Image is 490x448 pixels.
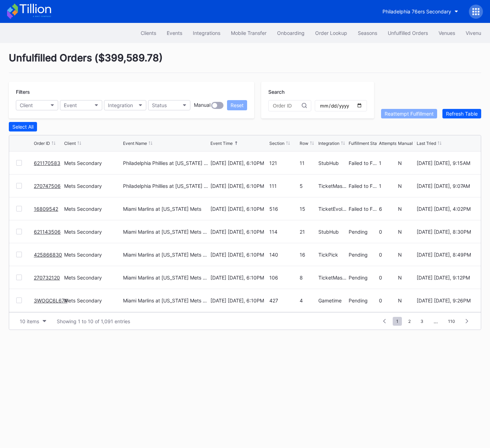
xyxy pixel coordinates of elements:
div: [DATE] [DATE], 6:10PM [210,252,268,258]
div: Mets Secondary [64,297,121,303]
div: Last Tried [417,141,436,146]
div: Unfulfilled Orders [388,30,428,36]
div: Seasons [358,30,377,36]
div: [DATE] [DATE], 6:10PM [210,160,268,166]
div: [DATE] [DATE], 6:10PM [210,229,268,235]
div: Failed to Fulfill [349,206,377,212]
div: 21 [300,229,317,235]
div: 114 [269,229,298,235]
div: Failed to Fulfill [349,160,377,166]
div: Pending [349,229,377,235]
a: 16809542 [34,206,58,212]
div: Onboarding [277,30,305,36]
button: Onboarding [272,26,310,39]
button: Events [161,26,188,39]
div: Failed to Fulfill [349,183,377,189]
button: Refresh Table [442,109,481,118]
span: 110 [445,317,459,326]
div: TickPick [318,252,347,258]
div: Philadelphia Phillies at [US_STATE] Mets (SNY Players Pins Featuring [PERSON_NAME], [PERSON_NAME]... [123,160,209,166]
div: TicketMasterResale [318,183,347,189]
div: Events [167,30,182,36]
div: N [398,252,415,258]
div: 1 [379,160,396,166]
div: N [398,160,415,166]
div: Integrations [193,30,220,36]
div: Philadelphia 76ers Secondary [382,8,451,14]
a: 3WOGC6L674 [34,297,67,303]
a: 270747506 [34,183,61,189]
button: 10 items [16,317,50,326]
button: Order Lookup [310,26,353,39]
div: Unfulfilled Orders ( $399,589.78 ) [9,52,481,73]
div: Miami Marlins at [US_STATE] Mets (Fireworks Night) [123,297,209,303]
button: Philadelphia 76ers Secondary [377,5,464,18]
div: [DATE] [DATE], 6:10PM [210,275,268,281]
div: StubHub [318,229,347,235]
div: 106 [269,275,298,281]
button: Seasons [353,26,382,39]
a: 621170583 [34,160,60,166]
div: StubHub [318,160,347,166]
div: Mets Secondary [64,160,121,166]
div: Mets Secondary [64,183,121,189]
span: 1 [393,317,402,326]
div: Mets Secondary [64,275,121,281]
button: Unfulfilled Orders [382,26,433,39]
div: N [398,229,415,235]
a: Mobile Transfer [226,26,272,39]
div: Vivenu [466,30,481,36]
div: Status [152,102,167,108]
div: Integration [318,141,339,146]
a: 425866830 [34,252,62,258]
div: [DATE] [DATE], 9:15AM [417,160,474,166]
div: 4 [300,297,317,303]
button: Reset [227,100,247,110]
div: Attempts [379,141,397,146]
div: Mobile Transfer [231,30,267,36]
button: Vivenu [460,26,486,39]
div: TicketMasterResale [318,275,347,281]
button: Select All [9,122,37,131]
div: Miami Marlins at [US_STATE] Mets (Fireworks Night) [123,275,209,281]
div: Event Name [123,141,147,146]
div: Reset [231,102,244,108]
div: 15 [300,206,317,212]
div: [DATE] [DATE], 9:12PM [417,275,474,281]
div: Search [268,89,367,95]
a: Clients [135,26,161,39]
div: Mets Secondary [64,229,121,235]
button: Venues [433,26,460,39]
button: Event [60,100,102,110]
div: Manual [398,141,413,146]
button: Integration [104,100,146,110]
button: Client [16,100,58,110]
div: TicketEvolution [318,206,347,212]
button: Reattempt Fulfillment [381,109,437,118]
div: [DATE] [DATE], 8:30PM [417,229,474,235]
div: 121 [269,160,298,166]
div: Integration [108,102,133,108]
div: Row [300,141,308,146]
div: Manual [194,102,210,109]
button: Status [148,100,190,110]
div: Client [20,102,33,108]
div: Pending [349,252,377,258]
div: Miami Marlins at [US_STATE] Mets (Fireworks Night) [123,229,209,235]
div: 0 [379,252,396,258]
div: N [398,206,415,212]
div: Philadelphia Phillies at [US_STATE] Mets (SNY Players Pins Featuring [PERSON_NAME], [PERSON_NAME]... [123,183,209,189]
div: 427 [269,297,298,303]
div: 0 [379,229,396,235]
div: 8 [300,275,317,281]
div: N [398,183,415,189]
div: [DATE] [DATE], 9:07AM [417,183,474,189]
span: 3 [417,317,427,326]
div: [DATE] [DATE], 9:26PM [417,297,474,303]
div: [DATE] [DATE], 6:10PM [210,206,268,212]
